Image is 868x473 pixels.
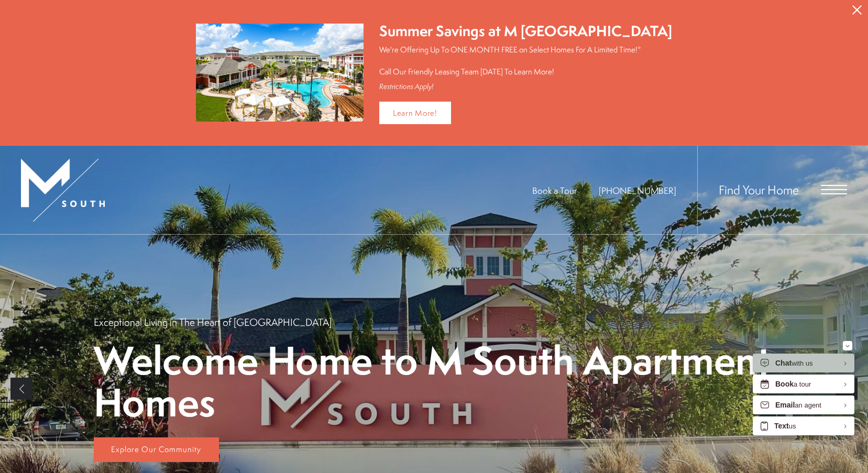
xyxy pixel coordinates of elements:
[379,21,672,41] div: Summer Savings at M [GEOGRAPHIC_DATA]
[599,184,676,196] a: Call Us at 813-570-8014
[379,44,672,77] p: We're Offering Up To ONE MONTH FREE on Select Homes For A Limited Time!* Call Our Friendly Leasin...
[599,184,676,196] span: [PHONE_NUMBER]
[719,181,799,198] a: Find Your Home
[379,102,451,124] a: Learn More!
[111,444,201,455] span: Explore Our Community
[94,339,775,422] p: Welcome Home to M South Apartment Homes
[821,185,847,194] button: Open Menu
[10,378,32,400] a: Previous
[196,24,364,122] img: Summer Savings at M South Apartments
[21,159,105,222] img: MSouth
[379,82,672,91] div: Restrictions Apply!
[94,315,332,329] p: Exceptional Living in The Heart of [GEOGRAPHIC_DATA]
[94,437,219,463] a: Explore Our Community
[532,184,577,196] a: Book a Tour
